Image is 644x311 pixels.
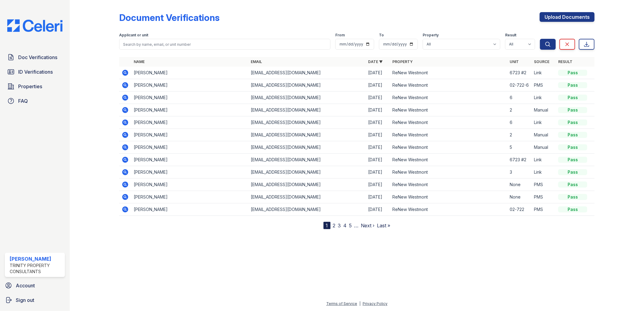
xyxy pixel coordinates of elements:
td: Manual [532,129,556,141]
a: Source [534,59,549,64]
a: Upload Documents [540,12,595,22]
span: Properties [18,83,42,90]
td: ReNew Westmont [390,166,507,179]
td: Link [532,92,556,104]
td: [EMAIL_ADDRESS][DOMAIN_NAME] [249,191,366,203]
span: FAQ [18,97,28,105]
td: ReNew Westmont [390,154,507,166]
td: [PERSON_NAME] [131,179,249,191]
td: [DATE] [366,92,390,104]
td: [EMAIL_ADDRESS][DOMAIN_NAME] [249,92,366,104]
div: 1 [324,222,330,229]
span: ID Verifications [18,68,53,75]
td: 5 [507,141,532,154]
a: Result [558,59,572,64]
td: [EMAIL_ADDRESS][DOMAIN_NAME] [249,79,366,92]
label: Property [423,33,439,38]
label: To [379,33,384,38]
td: [PERSON_NAME] [131,166,249,179]
div: Pass [558,82,587,88]
td: ReNew Westmont [390,203,507,216]
td: Link [532,154,556,166]
td: 3 [507,166,532,179]
label: From [335,33,345,38]
div: Pass [558,169,587,175]
td: [PERSON_NAME] [131,191,249,203]
td: [DATE] [366,104,390,116]
td: [EMAIL_ADDRESS][DOMAIN_NAME] [249,179,366,191]
td: [DATE] [366,141,390,154]
a: 3 [338,222,341,229]
div: Pass [558,70,587,76]
label: Result [505,33,516,38]
label: Applicant or unit [119,33,148,38]
a: Last » [377,222,391,229]
span: Doc Verifications [18,54,57,61]
div: Pass [558,182,587,188]
td: None [507,191,532,203]
td: Link [532,116,556,129]
td: [DATE] [366,166,390,179]
td: Link [532,166,556,179]
a: 5 [349,222,352,229]
td: 02-722 [507,203,532,216]
div: | [359,301,361,306]
td: [PERSON_NAME] [131,104,249,116]
div: Pass [558,119,587,125]
a: Privacy Policy [363,301,387,306]
div: Pass [558,194,587,200]
td: [EMAIL_ADDRESS][DOMAIN_NAME] [249,154,366,166]
td: [PERSON_NAME] [131,116,249,129]
td: ReNew Westmont [390,129,507,141]
a: FAQ [5,95,65,107]
td: [PERSON_NAME] [131,79,249,92]
div: Pass [558,107,587,113]
a: 4 [344,222,347,229]
td: 6 [507,92,532,104]
td: 6723 #2 [507,67,532,79]
img: CE_Logo_Blue-a8612792a0a2168367f1c8372b55b34899dd931a85d93a1a3d3e32e68fde9ad4.png [2,19,67,32]
a: Unit [510,59,519,64]
div: Pass [558,95,587,101]
div: [PERSON_NAME] [10,255,62,263]
td: [DATE] [366,67,390,79]
td: Manual [532,141,556,154]
td: [DATE] [366,116,390,129]
a: Doc Verifications [5,51,65,63]
td: [PERSON_NAME] [131,67,249,79]
td: [EMAIL_ADDRESS][DOMAIN_NAME] [249,141,366,154]
td: ReNew Westmont [390,92,507,104]
a: Sign out [2,294,67,306]
td: ReNew Westmont [390,79,507,92]
span: Account [16,282,35,289]
a: Property [392,59,413,64]
td: Link [532,67,556,79]
td: 02-722-6 [507,79,532,92]
td: [DATE] [366,154,390,166]
div: Trinity Property Consultants [10,263,62,275]
td: 6 [507,116,532,129]
a: ID Verifications [5,66,65,78]
div: Document Verifications [119,12,220,23]
td: 6723 #2 [507,154,532,166]
td: [PERSON_NAME] [131,129,249,141]
td: ReNew Westmont [390,141,507,154]
td: ReNew Westmont [390,104,507,116]
td: [EMAIL_ADDRESS][DOMAIN_NAME] [249,203,366,216]
td: PMS [532,191,556,203]
div: Pass [558,206,587,212]
a: Date ▼ [368,59,383,64]
td: ReNew Westmont [390,116,507,129]
a: Next › [361,222,375,229]
td: PMS [532,79,556,92]
td: 2 [507,129,532,141]
td: None [507,179,532,191]
td: ReNew Westmont [390,67,507,79]
td: [DATE] [366,203,390,216]
div: Pass [558,144,587,150]
td: [DATE] [366,179,390,191]
td: [EMAIL_ADDRESS][DOMAIN_NAME] [249,116,366,129]
td: 2 [507,104,532,116]
td: [DATE] [366,191,390,203]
